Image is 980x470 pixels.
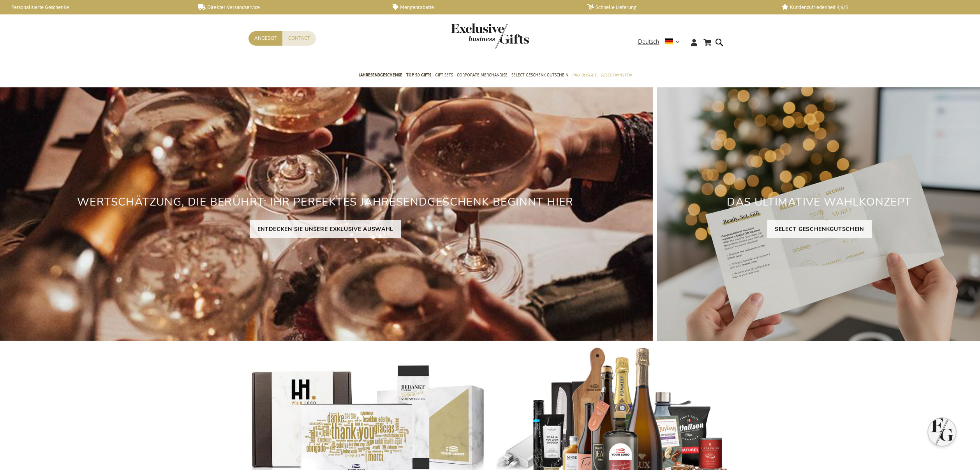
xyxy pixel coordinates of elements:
a: TOP 50 Gifts [406,66,431,85]
span: Jahresendgeschenke [359,71,402,79]
a: Jahresendgeschenke [359,66,402,85]
a: Gift Sets [435,66,453,85]
img: Exclusive Business gifts logo [451,23,529,49]
a: Pro Budget [572,66,596,85]
span: Pro Budget [572,71,596,79]
span: Gift Sets [435,71,453,79]
a: Schnelle Lieferung [587,4,769,11]
a: Angebot [249,31,282,46]
span: Corporate Merchandise [457,71,508,79]
span: Deutsch [638,37,659,46]
span: TOP 50 Gifts [406,71,431,79]
a: Gelegenheiten [600,66,631,85]
a: Contact [282,31,316,46]
span: Gelegenheiten [600,71,631,79]
a: Kundenzufriedenheit 4,6/5 [782,4,964,11]
a: store logo [451,23,490,49]
a: Direkter Versandservice [198,4,380,11]
a: ENTDECKEN SIE UNSERE EXKLUSIVE AUSWAHL [250,220,402,238]
a: Select Geschenk Gutschein [511,66,568,85]
a: SELECT GESCHENKGUTSCHEIN [767,220,872,238]
span: Select Geschenk Gutschein [511,71,568,79]
a: Corporate Merchandise [457,66,508,85]
a: Personalisierte Geschenke [4,4,186,11]
a: Mengenrabatte [393,4,575,11]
